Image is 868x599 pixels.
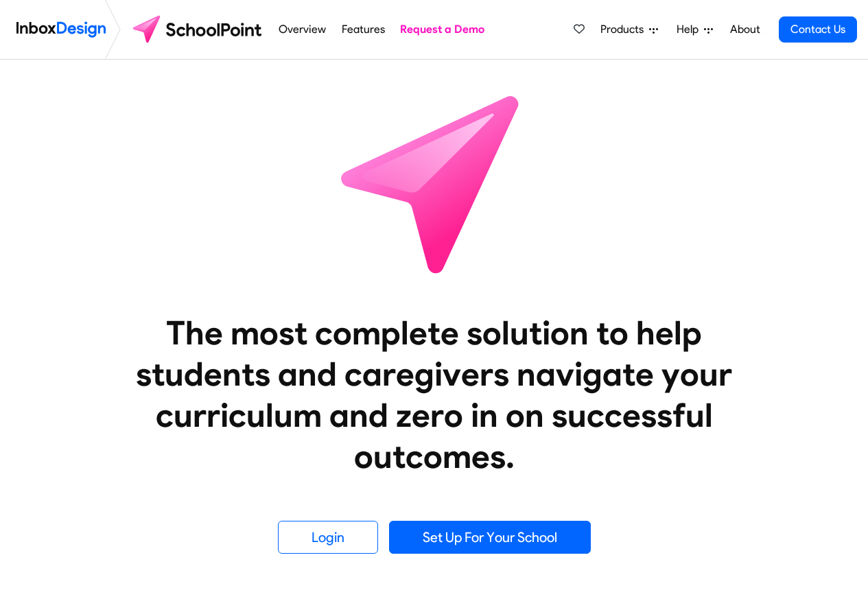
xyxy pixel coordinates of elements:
[671,16,718,43] a: Help
[278,521,378,554] a: Login
[397,16,489,43] a: Request a Demo
[389,521,591,554] a: Set Up For Your School
[600,21,649,38] span: Products
[595,16,664,43] a: Products
[338,16,388,43] a: Features
[108,312,760,477] heading: The most complete solution to help students and caregivers navigate your curriculum and zero in o...
[726,16,764,43] a: About
[677,21,704,38] span: Help
[311,60,558,307] img: icon_schoolpoint.svg
[275,16,330,43] a: Overview
[779,16,857,43] a: Contact Us
[126,13,271,46] img: schoolpoint logo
